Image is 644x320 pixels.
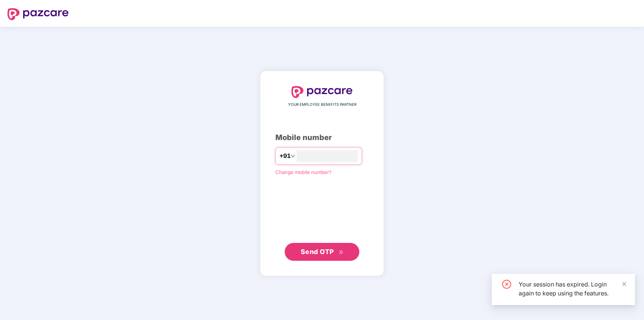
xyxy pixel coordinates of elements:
[285,243,359,261] button: Send OTPdouble-right
[301,248,334,256] span: Send OTP
[291,86,353,98] img: logo
[519,280,626,298] div: Your session has expired. Login again to keep using the features.
[7,8,69,20] img: logo
[275,169,332,175] a: Change mobile number?
[502,280,511,289] span: close-circle
[622,281,627,286] span: close
[279,151,291,161] span: +91
[339,250,344,255] span: double-right
[291,154,295,158] span: down
[288,102,356,108] span: YOUR EMPLOYEE BENEFITS PARTNER
[275,132,369,143] div: Mobile number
